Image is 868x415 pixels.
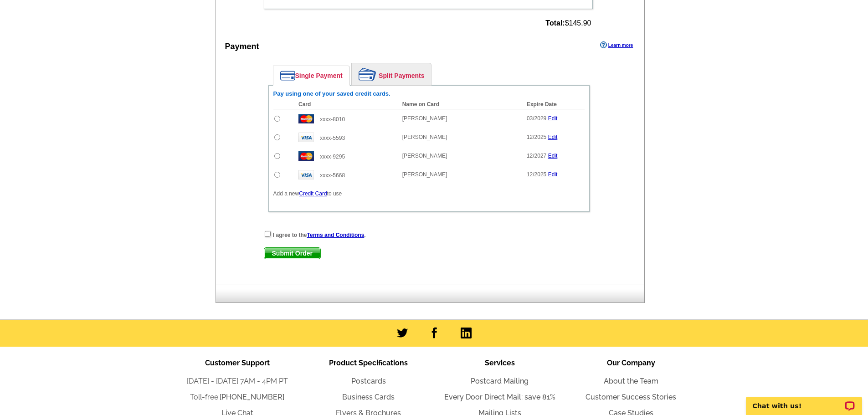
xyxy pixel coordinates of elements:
span: Product Specifications [329,359,408,367]
th: Expire Date [522,100,585,109]
a: Business Cards [342,393,395,401]
span: xxxx-8010 [320,116,345,123]
span: [PERSON_NAME] [402,171,447,178]
span: Our Company [607,359,655,367]
a: About the Team [604,377,658,385]
a: Credit Card [299,190,327,197]
a: Edit [548,115,558,122]
img: single-payment.png [280,71,295,81]
a: Learn more [600,41,633,49]
a: Postcard Mailing [471,377,529,385]
p: Add a new to use [273,190,585,198]
span: 12/2025 [527,171,546,178]
a: [PHONE_NUMBER] [220,393,284,401]
span: $145.90 [545,19,591,27]
img: visa.gif [298,170,314,179]
a: Split Payments [352,63,431,85]
img: mast.gif [298,114,314,123]
span: 12/2025 [527,134,546,140]
span: Submit Order [264,248,320,259]
img: split-payment.png [359,68,376,81]
div: Payment [225,41,259,53]
li: [DATE] - [DATE] 7AM - 4PM PT [172,376,303,387]
strong: I agree to the . [273,232,366,238]
strong: Total: [545,19,565,27]
a: Postcards [351,377,386,385]
img: visa.gif [298,133,314,142]
span: [PERSON_NAME] [402,134,447,140]
span: Customer Support [205,359,270,367]
li: Toll-free: [172,392,303,403]
span: Services [485,359,515,367]
a: Single Payment [273,66,349,85]
a: Every Door Direct Mail: save 81% [444,393,555,401]
th: Name on Card [398,100,522,109]
span: [PERSON_NAME] [402,115,447,122]
h6: Pay using one of your saved credit cards. [273,90,585,97]
span: xxxx-5593 [320,135,345,141]
img: mast.gif [298,151,314,161]
th: Card [294,100,398,109]
a: Customer Success Stories [586,393,676,401]
span: 03/2029 [527,115,546,122]
span: [PERSON_NAME] [402,153,447,159]
span: xxxx-9295 [320,154,345,160]
iframe: LiveChat chat widget [740,386,868,415]
a: Edit [548,171,558,178]
a: Terms and Conditions [307,232,365,238]
span: xxxx-5668 [320,172,345,179]
a: Edit [548,134,558,140]
span: 12/2027 [527,153,546,159]
a: Edit [548,153,558,159]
